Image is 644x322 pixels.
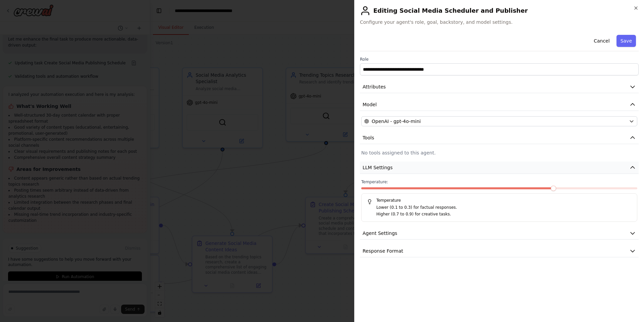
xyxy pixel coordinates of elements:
p: Higher (0.7 to 0.9) for creative tasks. [376,211,632,218]
button: Cancel [590,35,613,47]
h5: Temperature [367,198,632,203]
span: Attributes [363,83,386,90]
button: Save [616,35,636,47]
button: Response Format [360,245,639,257]
span: Tools [363,134,374,141]
span: OpenAI - gpt-4o-mini [372,118,421,125]
p: No tools assigned to this agent. [361,149,637,156]
span: Agent Settings [363,230,397,237]
span: Temperature: [361,179,388,185]
label: Role [360,57,639,62]
span: Configure your agent's role, goal, backstory, and model settings. [360,19,639,25]
p: Lower (0.1 to 0.3) for factual responses. [376,204,632,211]
button: Model [360,99,639,111]
button: Tools [360,132,639,144]
span: Response Format [363,248,403,254]
span: Model [363,101,377,108]
button: Attributes [360,81,639,93]
button: OpenAI - gpt-4o-mini [361,116,637,126]
h2: Editing Social Media Scheduler and Publisher [360,5,639,16]
button: Agent Settings [360,227,639,240]
span: LLM Settings [363,164,393,171]
button: LLM Settings [360,162,639,174]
